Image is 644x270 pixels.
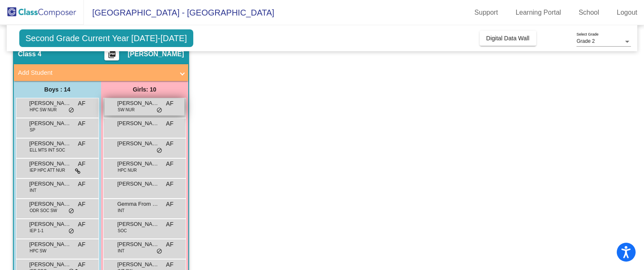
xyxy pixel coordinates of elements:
[468,6,505,19] a: Support
[14,64,188,81] mat-expansion-panel-header: Add Student
[29,160,71,168] span: [PERSON_NAME]
[30,207,57,214] span: ODR SOC SW
[78,220,86,229] span: AF
[117,240,159,249] span: [PERSON_NAME]
[19,29,193,47] span: Second Grade Current Year [DATE]-[DATE]
[117,260,159,269] span: [PERSON_NAME]
[30,147,65,153] span: ELL MTS INT SOC
[78,200,86,209] span: AF
[166,99,174,108] span: AF
[166,119,174,128] span: AF
[29,99,71,107] span: [PERSON_NAME] [PERSON_NAME]
[78,139,86,148] span: AF
[29,220,71,228] span: [PERSON_NAME]
[166,160,174,168] span: AF
[156,147,162,154] span: do_not_disturb_alt
[29,260,71,269] span: [PERSON_NAME]
[29,240,71,249] span: [PERSON_NAME]
[486,35,530,42] span: Digital Data Wall
[78,119,86,128] span: AF
[118,167,137,173] span: HPC NUR
[68,107,74,114] span: do_not_disturb_alt
[480,31,536,46] button: Digital Data Wall
[117,200,159,208] span: Gemma From [PERSON_NAME]
[166,220,174,229] span: AF
[104,48,119,60] button: Print Students Details
[29,200,71,208] span: [PERSON_NAME]
[118,207,125,214] span: INT
[117,220,159,228] span: [PERSON_NAME]
[18,68,174,78] mat-panel-title: Add Student
[30,127,35,133] span: SP
[18,50,42,58] span: Class 4
[572,6,606,19] a: School
[118,228,127,234] span: SOC
[29,180,71,188] span: [PERSON_NAME]
[576,38,595,44] span: Grade 2
[166,180,174,189] span: AF
[68,228,74,235] span: do_not_disturb_alt
[117,119,159,128] span: [PERSON_NAME]
[30,167,65,173] span: IEP HPC ATT NUR
[78,180,86,189] span: AF
[166,260,174,269] span: AF
[78,160,86,168] span: AF
[117,180,159,188] span: [PERSON_NAME]
[156,248,162,255] span: do_not_disturb_alt
[29,119,71,128] span: [PERSON_NAME]
[78,99,86,108] span: AF
[14,81,101,98] div: Boys : 14
[30,228,44,234] span: IEP 1-1
[610,6,644,19] a: Logout
[118,248,125,254] span: INT
[156,107,162,114] span: do_not_disturb_alt
[166,240,174,249] span: AF
[30,187,36,194] span: INT
[107,50,117,62] mat-icon: picture_as_pdf
[84,6,274,19] span: [GEOGRAPHIC_DATA] - [GEOGRAPHIC_DATA]
[117,160,159,168] span: [PERSON_NAME]
[101,81,188,98] div: Girls: 10
[30,248,47,254] span: HPC SW
[117,139,159,148] span: [PERSON_NAME]
[127,50,184,58] span: [PERSON_NAME]
[509,6,568,19] a: Learning Portal
[68,208,74,215] span: do_not_disturb_alt
[78,240,86,249] span: AF
[118,107,135,113] span: SW NUR
[29,139,71,148] span: [PERSON_NAME]
[117,99,159,107] span: [PERSON_NAME]
[166,139,174,148] span: AF
[30,107,57,113] span: HPC SW NUR
[78,260,86,269] span: AF
[166,200,174,209] span: AF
